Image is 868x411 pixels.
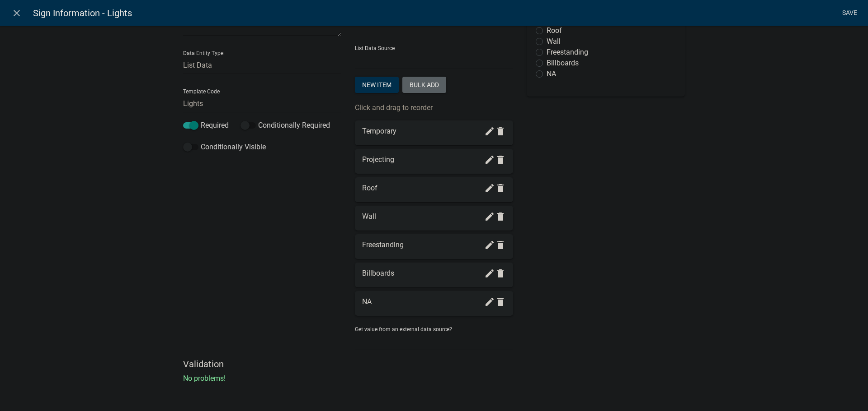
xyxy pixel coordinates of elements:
i: create [484,240,495,250]
i: delete [495,240,506,250]
p: Click and drag to reorder [355,102,513,113]
i: delete [495,211,506,222]
span: Sign Information - Lights [33,4,132,22]
i: close [11,8,22,18]
i: delete [495,296,506,307]
i: create [484,154,495,165]
label: Conditionally Visible [183,142,266,152]
i: delete [495,154,506,165]
div: Projecting [362,154,506,165]
label: Required [183,120,229,131]
label: Freestanding [547,47,588,58]
button: Bulk add [402,77,446,93]
label: NA [547,69,556,79]
div: Roof [362,183,506,194]
i: delete [495,268,506,279]
button: New item [355,77,399,93]
label: Conditionally Required [241,120,330,131]
label: Roof [547,25,562,36]
i: delete [495,126,506,137]
div: NA [362,296,506,307]
div: Wall [362,211,506,222]
i: create [484,296,495,307]
label: checkbox [355,17,396,28]
i: create [484,211,495,222]
div: Freestanding [362,240,506,250]
i: create [484,268,495,279]
div: Temporary [362,126,506,137]
i: delete [495,183,506,194]
div: Billboards [362,268,506,279]
label: Billboards [547,58,579,69]
i: create [484,126,495,137]
h5: Validation [183,359,685,369]
label: Wall [547,36,561,47]
a: Save [838,5,861,22]
p: No problems! [183,373,685,384]
i: create [484,183,495,194]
